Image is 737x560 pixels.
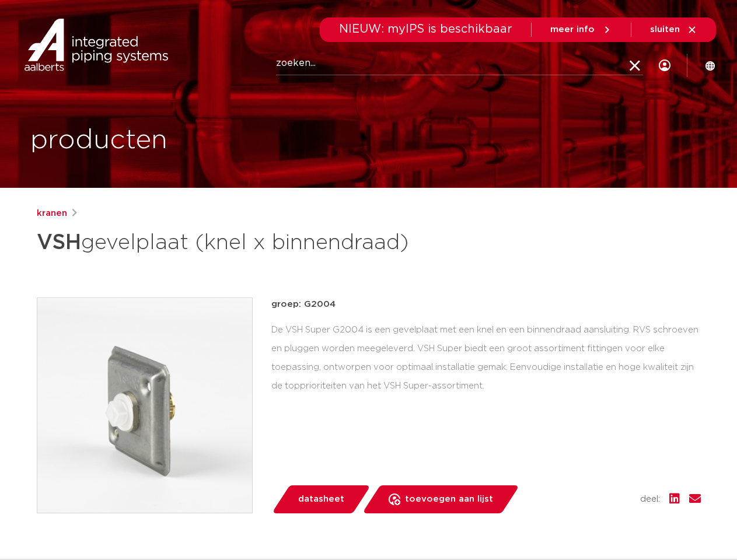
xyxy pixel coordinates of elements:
span: toevoegen aan lijst [405,490,493,509]
strong: VSH [37,232,81,253]
span: NIEUW: myIPS is beschikbaar [339,23,512,35]
span: datasheet [298,490,344,509]
h1: gevelplaat (knel x binnendraad) [37,225,475,260]
img: Product Image for VSH gevelplaat (knel x binnendraad) [37,298,252,513]
a: sluiten [650,24,697,35]
div: De VSH Super G2004 is een gevelplaat met een knel en een binnendraad aansluiting. RVS schroeven e... [271,321,701,395]
a: meer info [550,24,612,35]
span: meer info [550,25,595,34]
p: groep: G2004 [271,297,701,311]
a: kranen [37,206,67,220]
a: datasheet [271,485,371,513]
span: deel: [640,492,660,506]
input: zoeken... [276,52,643,75]
h1: producten [30,122,167,159]
span: sluiten [650,25,680,34]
